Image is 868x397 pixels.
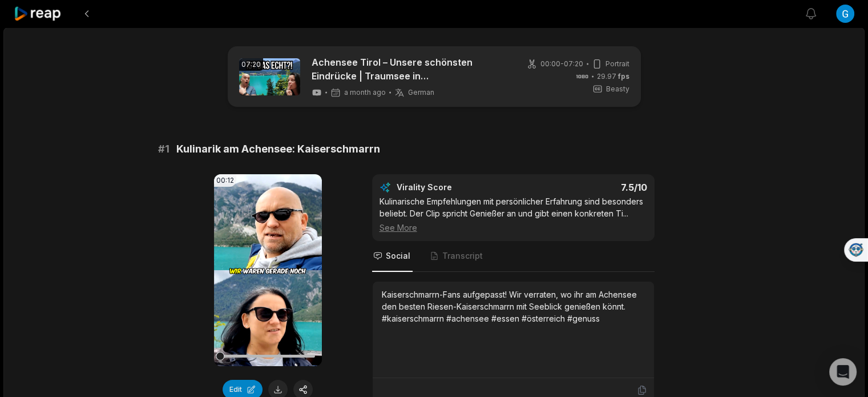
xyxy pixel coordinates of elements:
[380,195,647,234] div: Kulinarische Empfehlungen mit persönlicher Erfahrung sind besonders beliebt. Der Clip spricht Gen...
[829,358,857,386] div: Open Intercom Messenger
[176,141,380,157] span: Kulinarik am Achensee: Kaiserschmarrn
[382,288,645,324] div: Kaiserschmarrn-Fans aufgepasst! Wir verraten, wo ihr am Achensee den besten Riesen-Kaiserschmarrn...
[597,71,629,82] span: 29.97
[606,84,629,94] span: Beasty
[397,182,519,193] div: Virality Score
[618,72,629,81] span: fps
[442,250,483,262] span: Transcript
[158,141,169,157] span: # 1
[540,59,583,69] span: 00:00 - 07:20
[386,250,410,262] span: Social
[605,59,629,69] span: Portrait
[214,174,322,366] video: Your browser does not support mp4 format.
[344,88,386,97] span: a month ago
[312,55,508,83] a: Achensee Tirol – Unsere schönsten Eindrücke | Traumsee in [GEOGRAPHIC_DATA]
[524,182,647,193] div: 7.5 /10
[408,88,434,97] span: German
[380,222,647,234] div: See More
[372,241,655,272] nav: Tabs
